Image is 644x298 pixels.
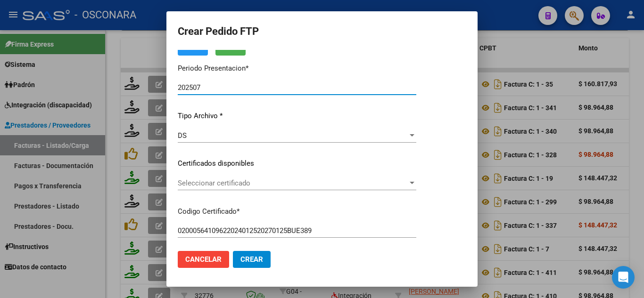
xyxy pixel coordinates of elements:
[178,158,416,169] p: Certificados disponibles
[240,255,263,264] span: Crear
[178,131,187,140] span: DS
[178,23,466,40] h2: Crear Pedido FTP
[178,206,416,217] p: Codigo Certificado
[178,111,416,121] p: Tipo Archivo *
[185,255,222,264] span: Cancelar
[178,179,408,187] span: Seleccionar certificado
[233,251,271,268] button: Crear
[612,266,635,289] div: Open Intercom Messenger
[178,63,416,74] p: Periodo Presentacion
[178,251,229,268] button: Cancelar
